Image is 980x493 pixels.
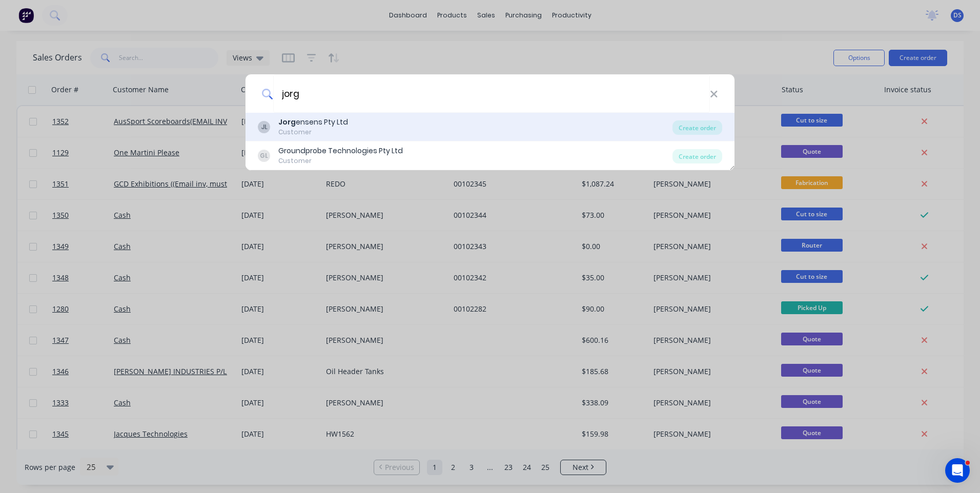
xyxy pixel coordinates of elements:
div: Groundprobe Technologies Pty Ltd [278,146,403,156]
b: Jorg [278,117,296,127]
div: ensens Pty Ltd [278,117,348,128]
iframe: Intercom live chat [945,458,970,483]
div: JL [258,121,270,133]
div: Create order [672,149,722,163]
div: GL [258,150,270,162]
input: Enter a customer name to create a new order... [273,74,710,113]
div: Customer [278,156,403,166]
div: Create order [672,120,722,135]
div: Customer [278,128,348,137]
